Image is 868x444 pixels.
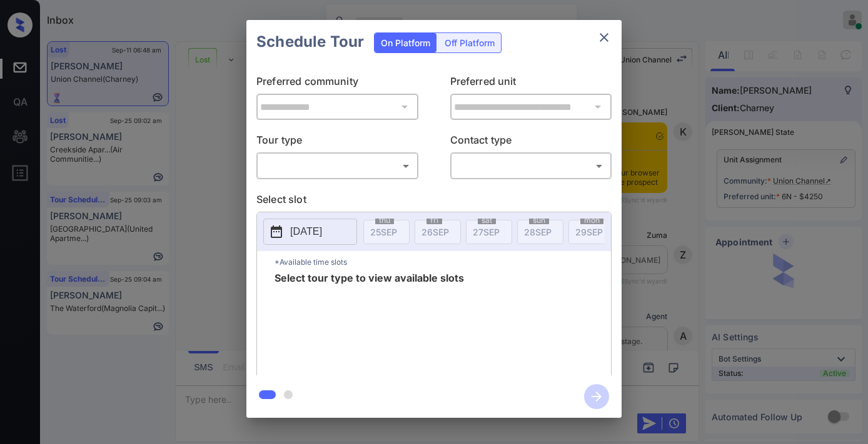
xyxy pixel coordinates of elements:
[450,74,612,94] p: Preferred unit
[375,33,437,52] div: On Platform
[263,219,357,245] button: [DATE]
[246,20,374,64] h2: Schedule Tour
[275,251,611,273] p: *Available time slots
[450,132,612,152] p: Contact type
[438,33,501,52] div: Off Platform
[290,224,322,239] p: [DATE]
[256,192,612,212] p: Select slot
[275,273,464,373] span: Select tour type to view available slots
[592,25,617,50] button: close
[256,74,418,94] p: Preferred community
[256,132,418,152] p: Tour type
